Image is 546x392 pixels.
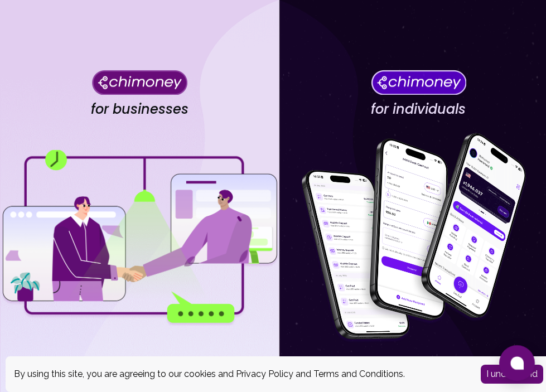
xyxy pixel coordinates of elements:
button: Accept cookies [481,365,543,384]
button: Open chat window [499,345,535,381]
a: Privacy Policy [236,369,293,379]
a: Terms and Conditions [313,369,403,379]
img: Chimoney for individuals [371,70,466,95]
img: Chimoney for businesses [92,70,187,95]
h4: for businesses [91,101,189,118]
h4: for individuals [371,101,466,118]
div: By using this site, you are agreeing to our cookies and and . [14,367,464,381]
